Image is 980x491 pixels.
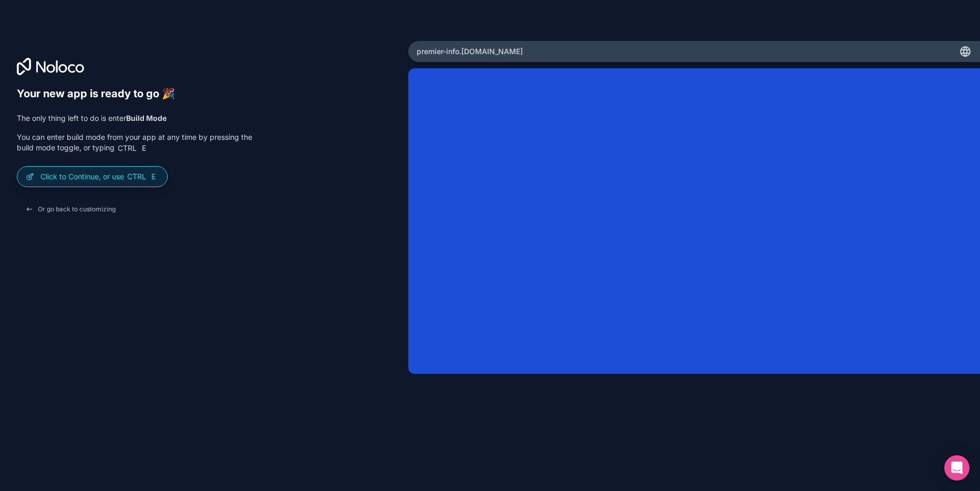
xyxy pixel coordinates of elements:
[40,171,159,182] p: Click to Continue, or use
[17,132,252,154] p: You can enter build mode from your app at any time by pressing the build mode toggle, or typing
[417,46,523,57] span: premier-info .[DOMAIN_NAME]
[17,87,252,100] h6: Your new app is ready to go 🎉
[17,200,124,219] button: Or go back to customizing
[117,144,138,153] span: Ctrl
[408,68,980,374] iframe: App Preview
[17,113,252,124] p: The only thing left to do is enter
[126,172,147,181] span: Ctrl
[944,455,969,480] div: Open Intercom Messenger
[140,144,148,152] span: E
[149,172,158,181] span: E
[126,114,167,122] strong: Build Mode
